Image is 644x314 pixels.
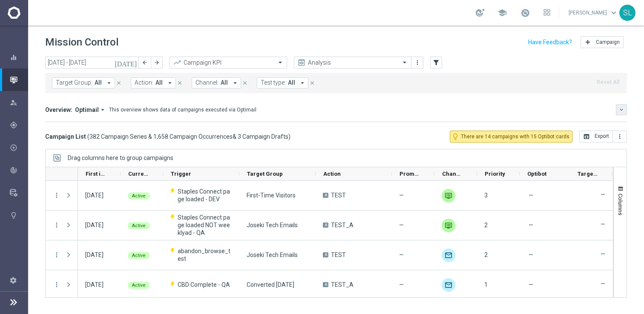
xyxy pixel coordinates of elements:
[155,79,163,86] span: All
[461,133,569,140] span: There are 14 campaigns with 15 Optibot cards
[9,54,28,61] button: equalizer Dashboard
[399,281,404,288] span: —
[46,240,78,270] div: Press SPACE to select this row.
[89,133,233,140] span: 382 Campaign Series & 1,658 Campaign Occurrences
[430,57,442,69] button: filter_alt
[45,36,118,49] h1: Mission Control
[68,154,173,161] span: Drag columns here to group campaigns
[451,133,459,140] i: lightbulb_outline
[309,80,315,86] i: close
[484,251,488,258] span: 2
[87,133,89,140] span: (
[115,78,123,88] button: close
[45,133,290,140] h3: Campaign List
[432,59,440,66] i: filter_alt
[242,80,248,86] i: close
[288,79,295,86] span: All
[497,8,507,17] span: school
[442,248,455,262] div: Optimail
[53,191,60,199] button: more_vert
[601,220,605,228] label: —
[135,79,153,86] span: Action:
[261,79,286,86] span: Test type:
[399,191,404,199] span: —
[288,133,290,140] span: )
[323,193,328,198] span: A
[331,221,354,229] span: TEST_A
[105,79,113,87] i: arrow_drop_down
[331,251,346,259] span: TEST
[619,5,635,21] div: SL
[10,69,28,91] div: Mission Control
[9,167,28,174] button: track_changes Analyze
[170,57,287,69] ng-select: Campaign KPI
[247,171,283,177] span: Target Group
[617,194,624,215] span: Columns
[529,281,533,288] span: —
[128,221,150,229] colored-tag: Active
[56,79,92,86] span: Target Group:
[529,251,533,259] span: —
[10,189,28,197] div: Data Studio
[45,57,139,69] input: Select date range
[192,77,241,88] button: Channel: All arrow_drop_down
[613,131,627,143] button: more_vert
[116,80,122,86] i: close
[9,122,28,128] button: gps_fixed Plan
[178,281,230,288] span: CBD Complete - QA
[323,223,328,228] span: A
[231,79,239,87] i: arrow_drop_down
[581,36,624,48] button: add Campaign
[46,181,78,211] div: Press SPACE to select this row.
[247,281,294,288] span: Converted Today
[583,133,590,140] i: open_in_browser
[52,77,115,88] button: Target Group: All arrow_drop_down
[113,57,139,69] button: [DATE]
[9,212,28,219] button: lightbulb Optibot
[45,106,72,114] h3: Overview:
[9,276,17,284] i: settings
[10,99,17,106] i: person_search
[484,192,488,199] span: 3
[132,253,146,258] span: Active
[323,252,328,257] span: A
[308,78,316,88] button: close
[616,133,623,140] i: more_vert
[247,191,296,199] span: First-Time Visitors
[527,171,546,177] span: Optibot
[85,251,103,259] div: 08 Sep 2025, Monday
[131,77,176,88] button: Action: All arrow_drop_down
[9,144,28,151] button: play_circle_outline Execute
[46,211,78,240] div: Press SPACE to select this row.
[10,144,28,151] div: Execute
[176,78,184,88] button: close
[400,171,420,177] span: Promotions
[53,221,60,229] button: more_vert
[4,269,22,291] div: Settings
[128,281,150,289] colored-tag: Active
[442,219,455,232] div: Webpage Pop-up
[9,189,28,196] button: Data Studio
[53,281,60,288] i: more_vert
[128,171,149,177] span: Current Status
[10,166,17,174] i: track_changes
[484,281,488,288] span: 1
[173,58,181,67] i: trending_up
[399,251,404,259] span: —
[115,59,138,66] i: [DATE]
[53,251,60,259] i: more_vert
[584,39,591,46] i: add
[529,221,533,229] span: —
[297,58,306,67] i: preview
[132,223,146,228] span: Active
[171,171,191,177] span: Trigger
[195,79,218,86] span: Channel:
[442,278,455,292] div: Optimail
[85,281,103,288] div: 08 Sep 2025, Monday
[578,171,598,177] span: Targeted Customers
